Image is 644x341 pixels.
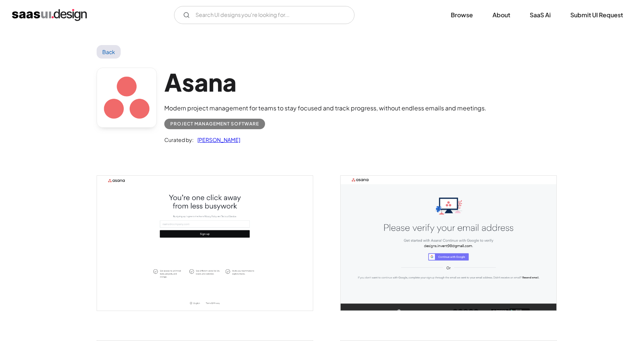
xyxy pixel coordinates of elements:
a: About [483,7,519,23]
a: Back [97,45,121,59]
input: Search UI designs you're looking for... [174,6,355,24]
a: home [12,9,87,21]
form: Email Form [174,6,355,24]
a: Submit UI Request [561,7,632,23]
a: SaaS Ai [521,7,560,23]
div: Modern project management for teams to stay focused and track progress, without endless emails an... [164,104,486,113]
img: 641587450ae7f2c7116f46b3_Asana%20Signup%20Screen-1.png [341,176,556,311]
h1: Asana [164,68,486,97]
div: Project Management Software [170,119,259,128]
a: open lightbox [341,176,556,311]
a: Browse [442,7,482,23]
div: Curated by: [164,135,194,144]
a: open lightbox [97,176,313,311]
img: 6415873f198228c967b50281_Asana%20Signup%20Screen.png [97,176,313,311]
a: [PERSON_NAME] [194,135,240,144]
